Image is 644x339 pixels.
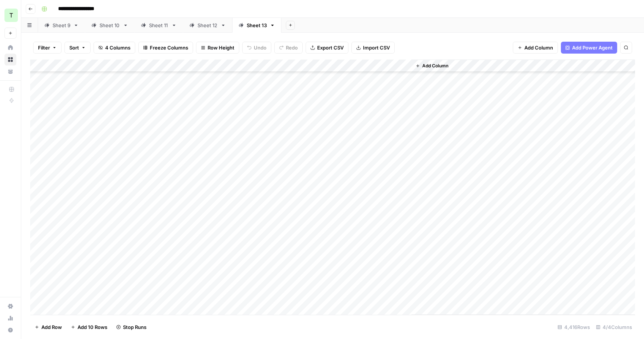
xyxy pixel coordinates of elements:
span: Add Column [524,44,553,51]
span: Sort [69,44,79,51]
span: 4 Columns [105,44,130,51]
a: Sheet 13 [232,18,281,33]
button: Freeze Columns [138,42,193,54]
div: 4,416 Rows [555,321,593,333]
span: Stop Runs [123,323,146,331]
div: Sheet 10 [100,22,120,29]
button: Redo [274,42,303,54]
span: Filter [38,44,50,51]
a: Sheet 9 [38,18,85,33]
button: Export CSV [306,42,348,54]
button: Filter [33,42,61,54]
button: Help + Support [4,324,16,336]
span: Redo [286,44,298,51]
button: Row Height [196,42,239,54]
button: Add Row [30,321,66,333]
button: Add 10 Rows [66,321,112,333]
button: Add Power Agent [561,42,617,54]
div: Sheet 9 [53,22,70,29]
button: Add Column [513,42,558,54]
span: Row Height [208,44,234,51]
button: Stop Runs [112,321,151,333]
a: Sheet 10 [85,18,135,33]
div: Sheet 12 [198,22,218,29]
span: T [9,11,13,20]
span: Export CSV [317,44,344,51]
div: Sheet 13 [247,22,267,29]
a: Browse [4,54,16,65]
span: Undo [254,44,266,51]
button: Add Column [413,61,451,71]
span: Add Power Agent [572,44,613,51]
a: Your Data [4,65,16,77]
a: Sheet 12 [183,18,232,33]
a: Usage [4,312,16,324]
span: Add Row [41,323,62,331]
span: Add Column [422,63,448,69]
button: 4 Columns [94,42,135,54]
a: Home [4,42,16,54]
button: Undo [242,42,271,54]
button: Workspace: TY SEO Team [4,6,16,25]
span: Import CSV [363,44,390,51]
span: Freeze Columns [150,44,188,51]
a: Settings [4,300,16,312]
a: Sheet 11 [135,18,183,33]
div: Sheet 11 [149,22,168,29]
button: Import CSV [351,42,395,54]
div: 4/4 Columns [593,321,635,333]
button: Sort [64,42,91,54]
span: Add 10 Rows [78,323,107,331]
